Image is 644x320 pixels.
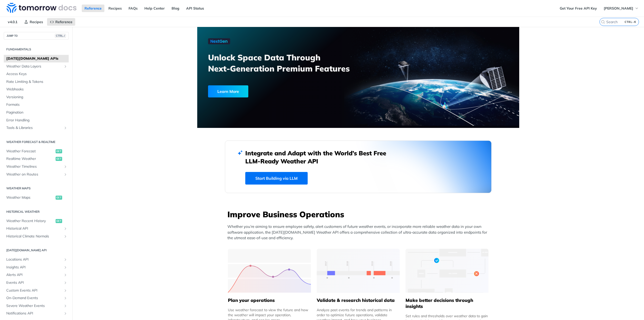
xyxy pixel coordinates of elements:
h2: Fundamentals [4,47,69,52]
span: Severe Weather Events [6,303,62,308]
a: Weather Forecastget [4,148,69,155]
span: Weather Timelines [6,164,62,169]
span: Recipes [30,20,43,24]
button: [PERSON_NAME] [601,5,641,12]
a: Get Your Free API Key [557,5,600,12]
span: CTRL-/ [55,34,66,38]
a: Versioning [4,93,69,101]
span: get [56,219,62,223]
span: Locations API [6,257,62,262]
button: Show subpages for Weather Data Layers [63,64,67,68]
span: [DATE][DOMAIN_NAME] APIs [6,56,67,61]
a: FAQs [126,5,140,12]
div: Learn More [208,85,248,97]
h5: Plan your operations [228,297,311,303]
span: Weather Data Layers [6,64,62,69]
a: Formats [4,101,69,109]
a: Reference [82,5,104,12]
a: API Status [183,5,207,12]
button: Show subpages for Tools & Libraries [63,126,67,130]
h3: Unlock Space Data Through Next-Generation Premium Features [208,52,364,74]
img: Tomorrow.io Weather API Docs [7,3,76,13]
p: Whether you’re aiming to ensure employee safety, alert customers of future weather events, or inc... [227,224,492,241]
h2: Integrate and Adapt with the World’s Best Free LLM-Ready Weather API [245,149,394,165]
img: 39565e8-group-4962x.svg [228,249,311,293]
a: Blog [169,5,182,12]
span: get [56,149,62,153]
a: Realtime Weatherget [4,155,69,163]
button: Show subpages for Weather on Routes [63,172,67,176]
span: Tools & Libraries [6,125,62,130]
span: [PERSON_NAME] [604,6,633,11]
span: Notifications API [6,311,62,316]
a: Start Building via LLM [245,172,308,185]
span: get [56,157,62,161]
span: Realtime Weather [6,156,54,161]
a: Weather Data LayersShow subpages for Weather Data Layers [4,63,69,70]
button: Show subpages for Historical Climate Normals [63,234,67,238]
button: Show subpages for Alerts API [63,273,67,277]
a: Pagination [4,109,69,116]
span: Weather Forecast [6,149,54,154]
svg: Search [601,20,605,24]
span: Pagination [6,110,67,115]
h3: Improve Business Operations [227,209,492,220]
a: Notifications APIShow subpages for Notifications API [4,310,69,317]
span: On-Demand Events [6,296,62,301]
a: Learn More [208,85,333,97]
span: Insights API [6,265,62,270]
button: Show subpages for Events API [63,281,67,285]
a: Rate Limiting & Tokens [4,78,69,86]
a: Custom Events APIShow subpages for Custom Events API [4,287,69,294]
button: JUMP TOCTRL-/ [4,32,69,40]
button: Show subpages for Weather Timelines [63,165,67,169]
kbd: CTRL-K [623,19,637,24]
span: Rate Limiting & Tokens [6,79,67,84]
span: Reference [55,20,72,24]
a: Historical Climate NormalsShow subpages for Historical Climate Normals [4,233,69,240]
span: Custom Events API [6,288,62,293]
a: Alerts APIShow subpages for Alerts API [4,271,69,279]
span: Events API [6,280,62,285]
h2: Weather Maps [4,186,69,191]
a: Weather on RoutesShow subpages for Weather on Routes [4,171,69,178]
button: Show subpages for Historical API [63,227,67,231]
span: Historical Climate Normals [6,234,62,239]
button: Show subpages for Insights API [63,265,67,269]
a: Reference [47,18,75,26]
span: Historical API [6,226,62,231]
span: v4.0.1 [5,18,20,26]
a: Insights APIShow subpages for Insights API [4,264,69,271]
span: Error Handling [6,118,67,123]
a: Access Keys [4,70,69,78]
button: Show subpages for Severe Weather Events [63,304,67,308]
h2: Historical Weather [4,209,69,214]
a: Tools & LibrariesShow subpages for Tools & Libraries [4,124,69,132]
h5: Validate & research historical data [317,297,400,303]
span: Weather Maps [6,195,54,200]
a: Recipes [106,5,125,12]
img: a22d113-group-496-32x.svg [406,249,489,293]
span: get [56,196,62,200]
span: Access Keys [6,72,67,77]
span: Weather Recent History [6,219,54,224]
a: On-Demand EventsShow subpages for On-Demand Events [4,294,69,302]
span: Versioning [6,95,67,100]
a: Recipes [21,18,46,26]
button: Show subpages for Custom Events API [63,289,67,293]
a: Error Handling [4,117,69,124]
button: Show subpages for Notifications API [63,311,67,315]
a: [DATE][DOMAIN_NAME] APIs [4,55,69,62]
a: Locations APIShow subpages for Locations API [4,256,69,263]
h5: Make better decisions through insights [406,297,489,309]
span: Formats [6,102,67,107]
button: Show subpages for On-Demand Events [63,296,67,300]
img: NextGen [208,38,230,44]
button: Show subpages for Locations API [63,258,67,262]
span: Webhooks [6,87,67,92]
a: Weather Recent Historyget [4,217,69,225]
img: 13d7ca0-group-496-2.svg [317,249,400,293]
h2: Weather Forecast & realtime [4,140,69,144]
a: Severe Weather EventsShow subpages for Severe Weather Events [4,302,69,310]
h2: [DATE][DOMAIN_NAME] API [4,248,69,253]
